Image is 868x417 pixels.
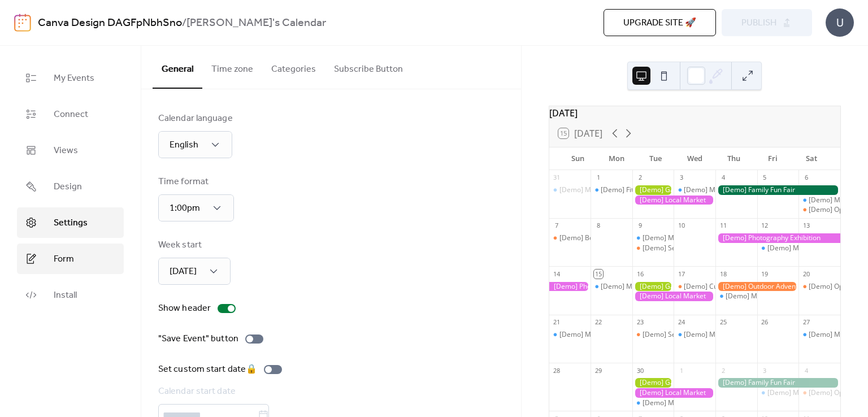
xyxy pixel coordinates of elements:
[594,318,602,327] div: 22
[802,270,810,278] div: 20
[674,282,715,292] div: [Demo] Culinary Cooking Class
[54,72,94,85] span: My Events
[798,196,840,205] div: [Demo] Morning Yoga Bliss
[715,378,840,388] div: [Demo] Family Fun Fair
[158,112,233,125] div: Calendar language
[262,46,325,88] button: Categories
[632,330,674,340] div: [Demo] Seniors' Social Tea
[636,318,644,327] div: 23
[632,388,715,398] div: [Demo] Local Market
[761,318,769,327] div: 26
[719,318,727,327] div: 25
[684,330,770,340] div: [Demo] Morning Yoga Bliss
[714,147,753,170] div: Thu
[677,221,685,230] div: 10
[54,144,78,158] span: Views
[643,398,728,408] div: [Demo] Morning Yoga Bliss
[170,263,197,280] span: [DATE]
[54,289,77,302] span: Install
[591,185,632,195] div: [Demo] Fitness Bootcamp
[757,388,799,398] div: [Demo] Morning Yoga Bliss
[158,238,228,252] div: Week start
[601,282,687,292] div: [Demo] Morning Yoga Bliss
[549,282,591,292] div: [Demo] Photography Exhibition
[674,330,715,340] div: [Demo] Morning Yoga Bliss
[182,12,186,34] b: /
[186,12,326,34] b: [PERSON_NAME]'s Calendar
[798,388,840,398] div: [Demo] Open Mic Night
[643,233,728,243] div: [Demo] Morning Yoga Bliss
[170,199,200,217] span: 1:00pm
[17,135,124,166] a: Views
[558,147,597,170] div: Sun
[17,280,124,310] a: Install
[549,233,591,243] div: [Demo] Book Club Gathering
[202,46,262,88] button: Time zone
[632,292,715,301] div: [Demo] Local Market
[684,282,781,292] div: [Demo] Culinary Cooking Class
[158,175,232,189] div: Time format
[14,14,31,32] img: logo
[632,282,674,292] div: [Demo] Gardening Workshop
[597,147,636,170] div: Mon
[719,173,727,182] div: 4
[553,173,561,182] div: 31
[643,244,727,253] div: [Demo] Seniors' Social Tea
[726,292,811,301] div: [Demo] Morning Yoga Bliss
[601,185,682,195] div: [Demo] Fitness Bootcamp
[559,233,650,243] div: [Demo] Book Club Gathering
[636,270,644,278] div: 16
[54,108,88,121] span: Connect
[826,8,854,37] div: U
[677,270,685,278] div: 17
[17,99,124,129] a: Connect
[798,282,840,292] div: [Demo] Open Mic Night
[632,378,674,388] div: [Demo] Gardening Workshop
[684,185,770,195] div: [Demo] Morning Yoga Bliss
[719,270,727,278] div: 18
[38,12,182,34] a: Canva Design DAGFpNbhSno
[17,244,124,274] a: Form
[802,173,810,182] div: 6
[604,9,716,36] button: Upgrade site 🚀
[54,180,82,194] span: Design
[553,270,561,278] div: 14
[591,282,632,292] div: [Demo] Morning Yoga Bliss
[594,173,602,182] div: 1
[802,318,810,327] div: 27
[17,207,124,238] a: Settings
[757,244,799,253] div: [Demo] Morning Yoga Bliss
[594,270,602,278] div: 15
[54,216,88,230] span: Settings
[792,147,831,170] div: Sat
[677,173,685,182] div: 3
[767,388,853,398] div: [Demo] Morning Yoga Bliss
[553,366,561,375] div: 28
[632,233,674,243] div: [Demo] Morning Yoga Bliss
[17,63,124,93] a: My Events
[559,330,645,340] div: [Demo] Morning Yoga Bliss
[643,330,727,340] div: [Demo] Seniors' Social Tea
[549,106,840,120] div: [DATE]
[753,147,792,170] div: Fri
[549,330,591,340] div: [Demo] Morning Yoga Bliss
[761,221,769,230] div: 12
[632,185,674,195] div: [Demo] Gardening Workshop
[54,253,74,266] span: Form
[761,366,769,375] div: 3
[767,244,853,253] div: [Demo] Morning Yoga Bliss
[594,366,602,375] div: 29
[677,318,685,327] div: 24
[677,366,685,375] div: 1
[632,196,715,205] div: [Demo] Local Market
[17,171,124,202] a: Design
[559,185,645,195] div: [Demo] Morning Yoga Bliss
[761,270,769,278] div: 19
[158,332,238,346] div: "Save Event" button
[802,366,810,375] div: 4
[632,398,674,408] div: [Demo] Morning Yoga Bliss
[715,282,798,292] div: [Demo] Outdoor Adventure Day
[802,221,810,230] div: 13
[153,46,202,89] button: General
[715,233,840,243] div: [Demo] Photography Exhibition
